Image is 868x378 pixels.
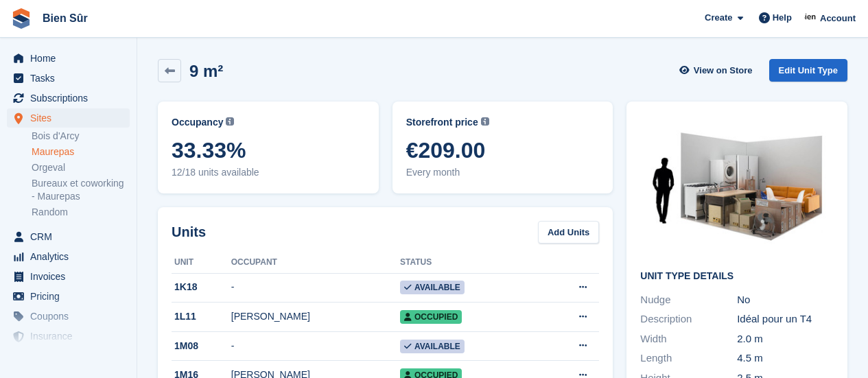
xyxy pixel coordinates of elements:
[640,292,737,308] div: Nudge
[7,267,130,286] a: menu
[189,62,223,80] h2: 9 m²
[7,346,130,366] a: menu
[30,49,113,68] span: Home
[705,11,732,25] span: Create
[804,11,818,25] img: Asmaa Habri
[640,351,737,366] div: Length
[400,252,538,274] th: Status
[30,108,113,128] span: Sites
[694,64,753,78] span: View on Store
[32,161,130,174] a: Orgeval
[481,117,489,126] img: icon-info-grey-7440780725fd019a000dd9b08b2336e03edf1995a4989e88bcd33f0948082b44.svg
[231,309,400,324] div: [PERSON_NAME]
[538,221,599,244] a: Add Units
[226,117,234,126] img: icon-info-grey-7440780725fd019a000dd9b08b2336e03edf1995a4989e88bcd33f0948082b44.svg
[737,292,834,308] div: No
[32,177,130,203] a: Bureaux et coworking - Maurepas
[172,252,231,274] th: Unit
[30,88,113,108] span: Subscriptions
[406,115,478,130] span: Storefront price
[769,59,847,82] a: Edit Unit Type
[7,227,130,246] a: menu
[7,49,130,68] a: menu
[737,311,834,327] div: Idéal pour un T4
[172,165,365,180] span: 12/18 units available
[406,138,600,163] span: €209.00
[30,307,113,326] span: Coupons
[773,11,792,25] span: Help
[172,222,206,242] h2: Units
[737,351,834,366] div: 4.5 m
[7,287,130,306] a: menu
[640,331,737,347] div: Width
[7,69,130,88] a: menu
[7,88,130,108] a: menu
[7,327,130,346] a: menu
[172,309,231,324] div: 1L11
[172,280,231,294] div: 1K18
[30,247,113,266] span: Analytics
[7,307,130,326] a: menu
[640,271,834,282] h2: Unit Type details
[30,287,113,306] span: Pricing
[32,145,130,158] a: Maurepas
[737,331,834,347] div: 2.0 m
[400,310,462,324] span: Occupied
[406,165,600,180] span: Every month
[172,339,231,353] div: 1M08
[30,227,113,246] span: CRM
[11,8,32,29] img: stora-icon-8386f47178a22dfd0bd8f6a31ec36ba5ce8667c1dd55bd0f319d3a0aa187defe.svg
[640,115,834,260] img: box-10m2.jpg
[37,7,93,29] a: Bien Sûr
[172,138,365,163] span: 33.33%
[30,267,113,286] span: Invoices
[400,340,465,353] span: Available
[7,108,130,128] a: menu
[640,311,737,327] div: Description
[30,346,113,366] span: Settings
[30,69,113,88] span: Tasks
[231,273,400,303] td: -
[7,247,130,266] a: menu
[231,252,400,274] th: Occupant
[400,281,465,294] span: Available
[678,59,758,82] a: View on Store
[30,327,113,346] span: Insurance
[172,115,223,130] span: Occupancy
[820,12,856,25] span: Account
[32,206,130,219] a: Random
[231,331,400,361] td: -
[32,130,130,143] a: Bois d'Arcy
